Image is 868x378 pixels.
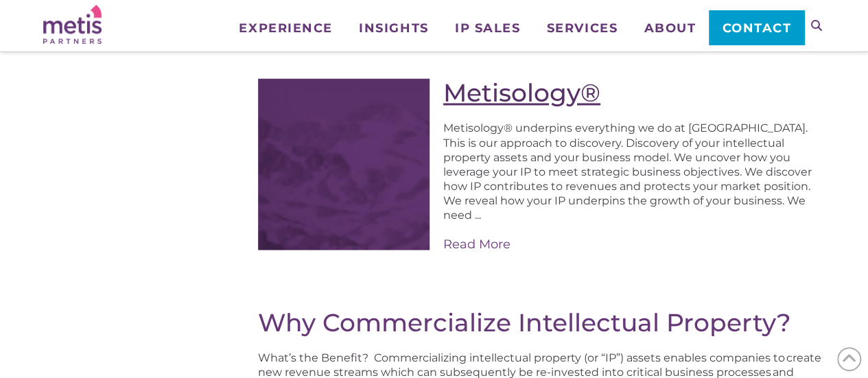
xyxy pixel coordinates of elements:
span: Insights [359,22,428,34]
span: Experience [239,22,332,34]
a: Contact [709,10,804,45]
a: Why Commercialize Intellectual Property? [258,307,791,337]
img: Metis Partners [43,5,102,44]
div: Metisology® underpins everything we do at [GEOGRAPHIC_DATA]. This is our approach to discovery. D... [443,121,825,252]
span: Contact [723,22,792,34]
a: Metisology® [443,78,600,108]
a: Read More [443,235,825,252]
span: Back to Top [837,347,861,371]
span: About [644,22,696,34]
span: Services [547,22,618,34]
span: IP Sales [455,22,520,34]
